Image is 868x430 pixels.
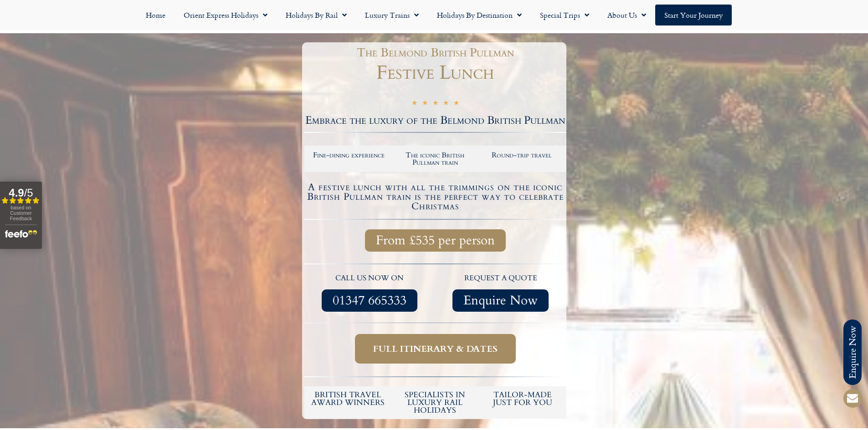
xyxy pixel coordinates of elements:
[310,152,388,159] h2: Fine-dining experience
[5,5,863,25] nav: Menu
[309,391,387,406] h5: British Travel Award winners
[463,295,538,306] span: Enquire Now
[440,273,562,284] p: request a quote
[452,289,549,312] a: Enquire Now
[396,391,474,414] h6: Specialists in luxury rail holidays
[483,391,562,406] h5: tailor-made just for you
[304,115,566,126] h2: Embrace the luxury of the Belmond British Pullman
[531,5,598,25] a: Special Trips
[373,343,498,354] span: Full itinerary & dates
[309,273,431,284] p: call us now on
[598,5,655,25] a: About Us
[137,5,175,25] a: Home
[304,63,566,82] h1: Festive Lunch
[333,295,406,306] span: 01347 665333
[365,229,506,252] a: From £535 per person
[322,289,417,312] a: 01347 665333
[306,182,565,211] h4: A festive lunch with all the trimmings on the iconic British Pullman train is the perfect way to ...
[422,99,428,109] i: ★
[428,5,531,25] a: Holidays by Destination
[355,334,516,364] a: Full itinerary & dates
[432,99,438,109] i: ★
[175,5,277,25] a: Orient Express Holidays
[411,97,459,109] div: 5/5
[376,235,495,246] span: From £535 per person
[411,99,417,109] i: ★
[309,47,562,59] h1: The Belmond British Pullman
[356,5,428,25] a: Luxury Trains
[277,5,356,25] a: Holidays by Rail
[483,152,560,159] h2: Round-trip travel
[655,5,732,25] a: Start your Journey
[453,99,459,109] i: ★
[443,99,449,109] i: ★
[396,152,474,166] h2: The iconic British Pullman train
